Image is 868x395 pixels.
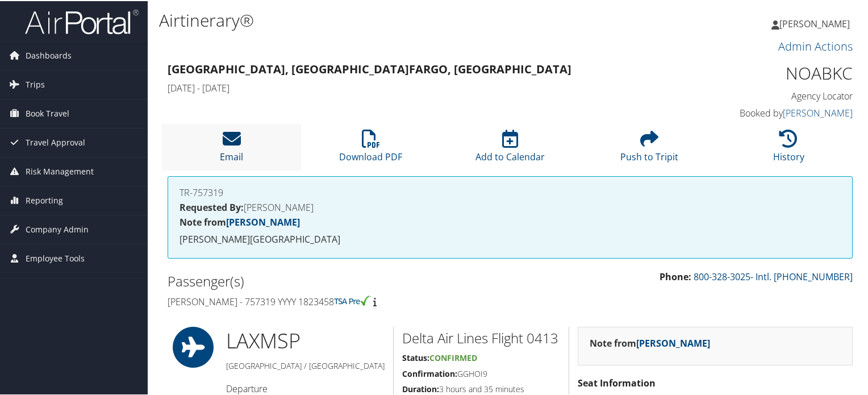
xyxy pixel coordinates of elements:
a: [PERSON_NAME] [771,6,861,40]
span: Dashboards [26,40,72,69]
h5: [GEOGRAPHIC_DATA] / [GEOGRAPHIC_DATA] [226,359,385,371]
h4: Booked by [694,106,853,118]
span: Reporting [26,185,63,214]
span: Travel Approval [26,127,85,156]
a: [PERSON_NAME] [226,215,300,227]
h4: [PERSON_NAME] [180,202,841,211]
h4: [PERSON_NAME] - 757319 YYYY 1823458 [168,294,502,307]
span: Risk Management [26,156,94,185]
span: Company Admin [26,214,89,243]
span: Employee Tools [26,243,85,272]
h4: TR-757319 [180,187,841,196]
span: [PERSON_NAME] [779,16,850,29]
span: Confirmed [429,351,477,362]
a: Add to Calendar [475,135,545,162]
span: Trips [26,69,45,98]
a: Email [220,135,243,162]
img: tsa-precheck.png [334,294,371,305]
a: 800-328-3025- Intl. [PHONE_NUMBER] [694,269,853,282]
h1: NOABKC [694,60,853,84]
a: [PERSON_NAME] [783,106,853,118]
a: Download PDF [339,135,402,162]
a: Admin Actions [778,38,853,53]
a: History [773,135,804,162]
strong: Duration: [402,382,439,393]
strong: Status: [402,351,429,362]
h1: LAX MSP [226,326,385,354]
strong: Phone: [660,269,691,282]
h5: GGHOI9 [402,367,560,379]
h1: Airtinerary® [159,7,627,31]
img: airportal-logo.png [25,7,139,34]
strong: Requested By: [180,200,244,213]
h4: Departure [226,381,385,394]
a: [PERSON_NAME] [636,336,710,348]
a: Push to Tripit [620,135,678,162]
h2: Passenger(s) [168,271,502,290]
strong: Seat Information [578,376,656,388]
strong: Note from [180,215,300,227]
h4: Agency Locator [694,89,853,101]
p: [PERSON_NAME][GEOGRAPHIC_DATA] [180,231,841,246]
h5: 3 hours and 35 minutes [402,382,560,394]
h4: [DATE] - [DATE] [168,81,677,93]
strong: Confirmation: [402,367,457,378]
strong: Note from [590,336,710,348]
h2: Delta Air Lines Flight 0413 [402,327,560,347]
span: Book Travel [26,98,69,127]
strong: [GEOGRAPHIC_DATA], [GEOGRAPHIC_DATA] Fargo, [GEOGRAPHIC_DATA] [168,60,571,76]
